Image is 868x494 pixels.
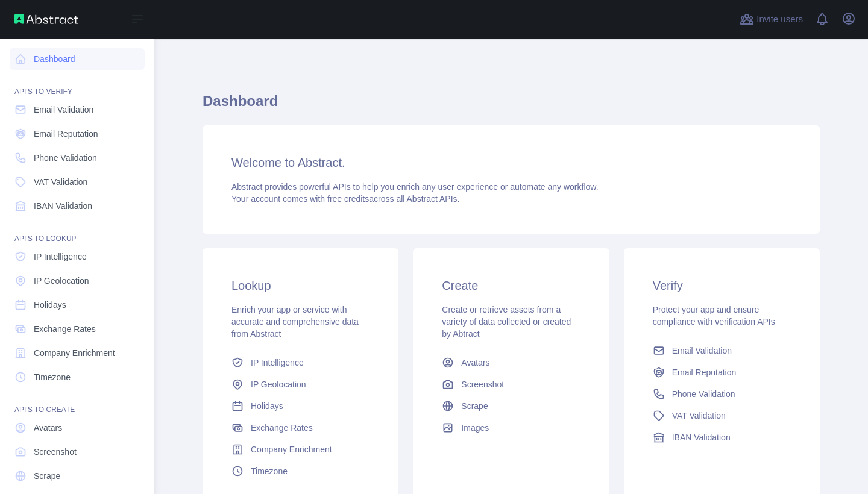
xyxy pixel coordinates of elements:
span: Phone Validation [672,388,735,400]
span: Company Enrichment [34,347,115,359]
span: Holidays [251,400,283,412]
a: VAT Validation [10,171,145,193]
span: Company Enrichment [251,443,332,455]
span: free credits [327,194,369,204]
span: Timezone [34,371,71,383]
a: Images [437,417,585,439]
a: Timezone [10,366,145,388]
span: VAT Validation [672,410,726,422]
a: IP Geolocation [10,270,145,292]
span: Email Validation [672,345,732,357]
span: IP Geolocation [34,275,89,287]
a: Scrape [437,395,585,417]
span: Invite users [756,13,803,27]
a: Scrape [10,465,145,487]
span: Screenshot [34,446,77,458]
span: Email Reputation [672,366,737,378]
span: Timezone [251,465,288,477]
span: Protect your app and ensure compliance with verification APIs [653,305,775,327]
span: Your account comes with across all Abstract APIs. [231,194,459,204]
a: IBAN Validation [648,427,796,448]
span: Screenshot [461,378,504,390]
a: Timezone [227,460,374,482]
span: Phone Validation [34,152,97,164]
h3: Lookup [231,277,370,294]
a: Company Enrichment [227,439,374,460]
span: Holidays [34,299,66,311]
span: IBAN Validation [34,200,92,212]
a: Email Reputation [10,123,145,145]
a: Avatars [437,352,585,374]
a: IP Intelligence [227,352,374,374]
a: Email Validation [10,99,145,120]
span: Exchange Rates [34,323,96,335]
a: Holidays [10,294,145,316]
div: API'S TO CREATE [10,390,145,414]
a: VAT Validation [648,405,796,427]
h1: Dashboard [203,92,820,120]
span: Scrape [461,400,488,412]
a: Dashboard [10,48,145,70]
a: Email Reputation [648,361,796,383]
h3: Welcome to Abstract. [231,154,791,171]
span: IP Geolocation [251,378,306,390]
div: API'S TO LOOKUP [10,219,145,243]
img: Abstract API [14,14,78,24]
button: Invite users [737,10,805,29]
span: IP Intelligence [251,357,304,369]
span: Create or retrieve assets from a variety of data collected or created by Abtract [442,305,571,339]
a: Company Enrichment [10,342,145,364]
a: IP Geolocation [227,374,374,395]
a: Exchange Rates [227,417,374,439]
a: Exchange Rates [10,318,145,340]
span: Email Validation [34,104,93,116]
span: IBAN Validation [672,431,731,443]
span: IP Intelligence [34,251,87,263]
a: IP Intelligence [10,246,145,267]
span: Avatars [461,357,489,369]
span: Avatars [34,422,62,434]
a: IBAN Validation [10,195,145,217]
h3: Create [442,277,580,294]
h3: Verify [653,277,791,294]
a: Phone Validation [648,383,796,405]
a: Screenshot [437,374,585,395]
span: Email Reputation [34,128,98,140]
span: Enrich your app or service with accurate and comprehensive data from Abstract [231,305,359,339]
span: Images [461,422,489,434]
a: Avatars [10,417,145,439]
a: Email Validation [648,340,796,361]
a: Holidays [227,395,374,417]
a: Phone Validation [10,147,145,169]
span: Abstract provides powerful APIs to help you enrich any user experience or automate any workflow. [231,182,599,192]
span: VAT Validation [34,176,87,188]
span: Exchange Rates [251,422,313,434]
div: API'S TO VERIFY [10,72,145,96]
span: Scrape [34,470,60,482]
a: Screenshot [10,441,145,463]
